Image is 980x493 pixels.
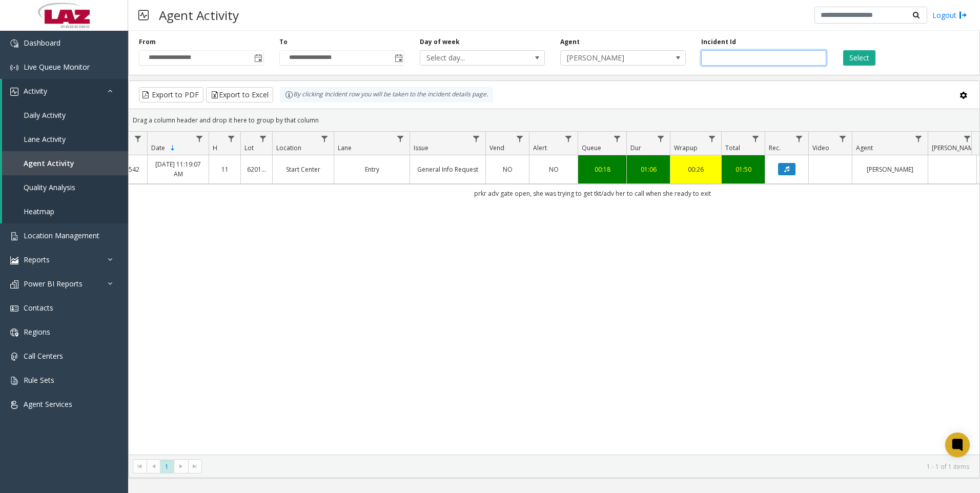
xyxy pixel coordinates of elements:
div: Drag a column header and drop it here to group by that column [129,111,979,129]
button: Export to Excel [206,87,273,102]
a: [DATE] 11:19:07 AM [154,159,202,179]
label: From [139,37,156,47]
button: Select [843,50,875,66]
span: Agent Activity [24,158,74,168]
a: [PERSON_NAME] [859,165,922,174]
a: 00:18 [584,165,620,174]
a: Lane Filter Menu [394,132,407,146]
span: Rule Sets [24,375,54,385]
img: 'icon' [10,328,18,337]
span: Dur [630,143,641,152]
span: Lane [338,143,352,152]
span: Toggle popup [393,51,404,65]
span: Power BI Reports [24,279,83,289]
h3: Agent Activity [154,3,244,28]
a: Lane Activity [2,127,128,151]
a: Entry [340,165,403,174]
span: Activity [24,86,47,96]
img: 'icon' [10,353,18,361]
label: Day of week [420,37,460,47]
a: Id Filter Menu [131,132,145,146]
img: 'icon' [10,88,18,96]
a: Start Center [279,165,328,174]
label: Incident Id [701,37,736,47]
span: Lane Activity [24,134,66,144]
span: Video [812,143,829,152]
img: 'icon' [10,304,18,313]
a: Issue Filter Menu [469,132,483,146]
span: Dashboard [24,38,60,48]
span: Heatmap [24,207,54,216]
span: Issue [414,143,428,152]
span: Toggle popup [252,51,263,65]
label: Agent [560,37,580,47]
span: H [213,143,217,152]
kendo-pager-info: 1 - 1 of 1 items [208,462,969,471]
a: NO [492,165,523,174]
span: Call Centers [24,351,63,361]
span: [PERSON_NAME] [561,51,660,65]
a: Daily Activity [2,103,128,127]
a: Agent Activity [2,151,128,175]
span: Page 1 [160,460,174,474]
a: Rec. Filter Menu [792,132,806,146]
a: Heatmap [2,199,128,223]
a: 01:50 [728,165,759,174]
a: Date Filter Menu [193,132,207,146]
span: Contacts [24,303,53,313]
a: Parker Filter Menu [961,132,974,146]
span: Queue [582,143,601,152]
span: Quality Analysis [24,182,75,192]
span: Agent [856,143,873,152]
span: Rec. [769,143,781,152]
span: Lot [244,143,254,152]
a: Dur Filter Menu [654,132,668,146]
label: To [279,37,288,47]
a: Alert Filter Menu [562,132,576,146]
span: Alert [533,143,547,152]
span: NO [503,165,513,174]
img: 'icon' [10,39,18,48]
a: Wrapup Filter Menu [705,132,719,146]
a: 01:06 [633,165,664,174]
img: 'icon' [10,377,18,385]
a: NO [536,165,571,174]
img: infoIcon.svg [285,91,293,99]
span: Regions [24,327,50,337]
a: 00:26 [677,165,715,174]
span: Reports [24,255,50,264]
span: Total [725,143,740,152]
span: [PERSON_NAME] [932,143,978,152]
a: Lot Filter Menu [256,132,270,146]
span: Location Management [24,231,99,240]
img: 'icon' [10,64,18,72]
a: 620151 [247,165,266,174]
img: logout [959,10,967,20]
img: 'icon' [10,280,18,289]
span: Location [276,143,301,152]
span: Live Queue Monitor [24,62,90,72]
a: Quality Analysis [2,175,128,199]
img: 'icon' [10,401,18,409]
span: Select day... [420,51,520,65]
span: Vend [489,143,504,152]
span: Sortable [169,144,177,152]
a: Logout [932,10,967,20]
a: Video Filter Menu [836,132,850,146]
a: Queue Filter Menu [610,132,624,146]
span: Agent Services [24,399,72,409]
a: Agent Filter Menu [912,132,926,146]
img: 'icon' [10,256,18,264]
a: Total Filter Menu [749,132,763,146]
a: Vend Filter Menu [513,132,527,146]
div: By clicking Incident row you will be taken to the incident details page. [280,87,493,102]
a: 11 [215,165,234,174]
span: Date [151,143,165,152]
a: General Info Request [416,165,479,174]
span: Daily Activity [24,110,66,120]
a: H Filter Menu [224,132,238,146]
